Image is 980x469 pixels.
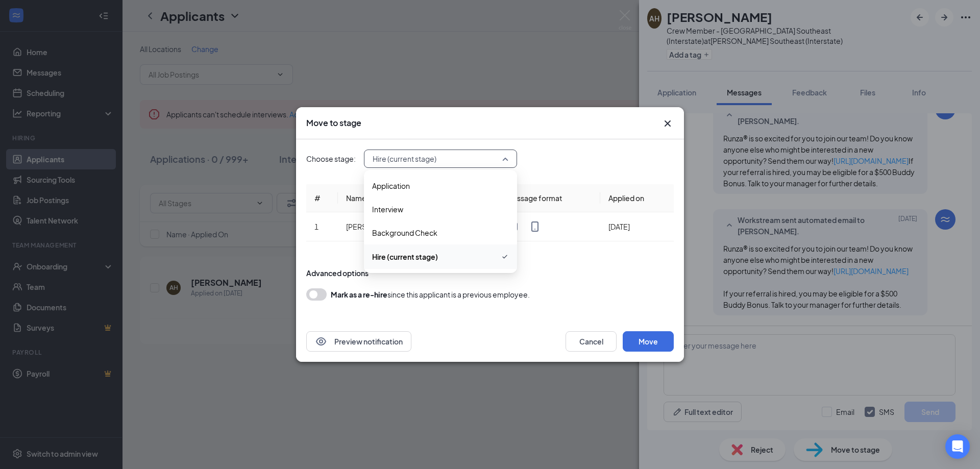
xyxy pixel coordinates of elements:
[372,251,438,262] span: Hire (current stage)
[373,151,436,166] span: Hire (current stage)
[501,251,509,263] svg: Checkmark
[306,153,356,164] span: Choose stage:
[945,434,970,459] div: Open Intercom Messenger
[623,331,674,352] button: Move
[498,184,600,212] th: Message format
[306,184,338,212] th: #
[372,180,410,191] span: Application
[600,212,674,241] td: [DATE]
[306,268,674,278] div: Advanced options
[566,331,617,352] button: Cancel
[529,220,541,233] svg: MobileSms
[661,117,674,130] svg: Cross
[306,331,411,352] button: EyePreview notification
[306,117,361,129] h3: Move to stage
[315,335,327,348] svg: Eye
[372,227,437,238] span: Background Check
[331,288,530,301] div: since this applicant is a previous employee.
[338,184,443,212] th: Name
[331,290,387,299] b: Mark as a re-hire
[372,204,403,215] span: Interview
[338,212,443,241] td: [PERSON_NAME]
[661,117,674,130] button: Close
[600,184,674,212] th: Applied on
[314,222,318,231] span: 1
